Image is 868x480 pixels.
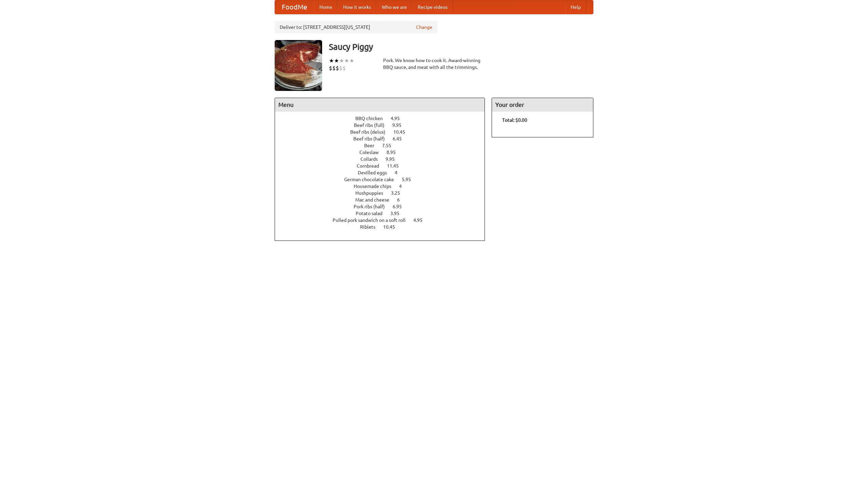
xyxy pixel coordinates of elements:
span: German chocolate cake [344,177,401,182]
a: Collards 9.95 [360,156,407,162]
span: Hushpuppies [355,190,390,196]
li: ★ [339,57,344,64]
span: Pork ribs (half) [354,204,392,209]
li: ★ [349,57,354,64]
a: Recipe videos [412,0,453,14]
h4: Menu [275,98,485,112]
span: 4.95 [391,116,407,121]
span: 3.95 [390,211,406,216]
span: 6 [397,197,407,203]
span: BBQ chicken [355,116,390,121]
div: Pork. We know how to cook it. Award-winning BBQ sauce, and meat with all the trimmings. [383,57,485,71]
b: Total: $0.00 [502,117,527,123]
a: Cornbread 11.45 [357,163,411,169]
span: Riblets [360,224,382,230]
li: $ [329,64,332,72]
span: Mac and cheese [355,197,396,203]
span: 9.95 [386,156,401,162]
span: Collards [360,156,384,162]
a: Beef ribs (half) 6.45 [353,136,414,141]
img: angular.jpg [275,40,322,91]
a: Beef ribs (full) 9.95 [354,122,414,128]
a: Pulled pork sandwich on a soft roll 4.95 [333,217,435,223]
a: Devilled eggs 4 [358,170,410,175]
a: Who we are [376,0,412,14]
li: ★ [329,57,334,64]
a: Help [565,0,586,14]
span: Coleslaw [359,150,386,155]
span: 4 [399,184,409,189]
a: Housemade chips 4 [354,184,414,189]
span: Beef ribs (half) [353,136,392,141]
h4: Your order [492,98,593,112]
span: 6.95 [393,204,409,209]
h3: Saucy Piggy [329,40,593,54]
span: 4 [395,170,404,175]
span: Pulled pork sandwich on a soft roll [333,217,412,223]
div: Deliver to: [STREET_ADDRESS][US_STATE] [275,21,437,33]
span: Beer [364,143,381,148]
li: $ [339,64,342,72]
a: Beef ribs (delux) 10.45 [350,129,418,135]
span: Cornbread [357,163,386,169]
li: ★ [334,57,339,64]
span: 11.45 [387,163,406,169]
a: Pork ribs (half) 6.95 [354,204,414,209]
a: Hushpuppies 3.25 [355,190,413,196]
a: Beer 7.55 [364,143,404,148]
li: $ [342,64,346,72]
span: 10.45 [393,129,412,135]
span: Beef ribs (full) [354,122,391,128]
span: Potato salad [356,211,389,216]
span: 7.55 [382,143,398,148]
a: Potato salad 3.95 [356,211,412,216]
li: ★ [344,57,349,64]
span: 3.25 [391,190,407,196]
span: 10.45 [383,224,402,230]
a: German chocolate cake 5.95 [344,177,423,182]
span: 5.95 [402,177,418,182]
a: Riblets 10.45 [360,224,408,230]
li: $ [336,64,339,72]
span: Housemade chips [354,184,398,189]
a: Coleslaw 8.95 [359,150,408,155]
a: BBQ chicken 4.95 [355,116,412,121]
li: $ [332,64,336,72]
a: Mac and cheese 6 [355,197,412,203]
span: 9.95 [392,122,408,128]
a: Home [314,0,338,14]
span: 8.95 [387,150,402,155]
span: Devilled eggs [358,170,394,175]
span: 4.95 [413,217,429,223]
a: How it works [338,0,376,14]
a: FoodMe [275,0,314,14]
a: Change [416,24,432,31]
span: Beef ribs (delux) [350,129,392,135]
span: 6.45 [393,136,409,141]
